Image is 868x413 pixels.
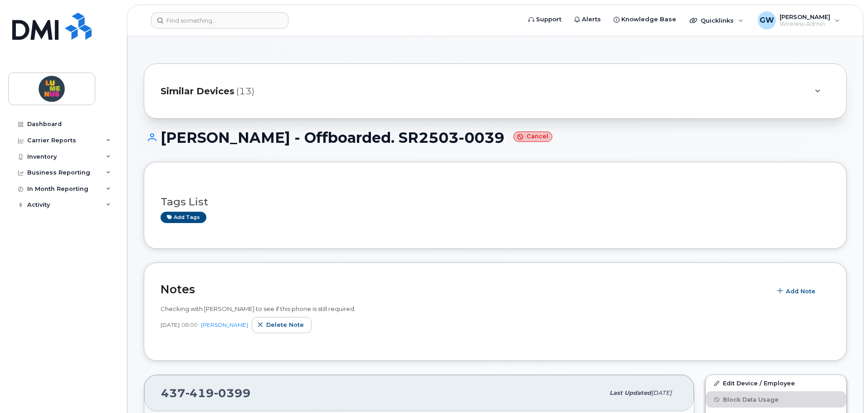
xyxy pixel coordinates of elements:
[161,212,206,223] a: Add tags
[161,305,356,312] span: Checking with [PERSON_NAME] to see if this phone is still required.
[214,386,251,400] span: 0399
[161,196,830,208] h3: Tags List
[185,386,214,400] span: 419
[706,391,846,408] button: Block Data Usage
[236,85,254,98] span: (13)
[161,386,251,400] span: 437
[201,321,248,328] a: [PERSON_NAME]
[513,131,552,142] small: Cancel
[651,389,672,396] span: [DATE]
[144,130,847,146] h1: [PERSON_NAME] - Offboarded. SR2503-0039
[266,321,304,329] span: Delete note
[252,317,312,333] button: Delete note
[181,321,197,329] span: 08:00
[161,85,234,98] span: Similar Devices
[161,282,767,296] h2: Notes
[706,375,846,391] a: Edit Device / Employee
[610,389,651,396] span: Last updated
[786,287,815,296] span: Add Note
[771,283,823,299] button: Add Note
[161,321,180,329] span: [DATE]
